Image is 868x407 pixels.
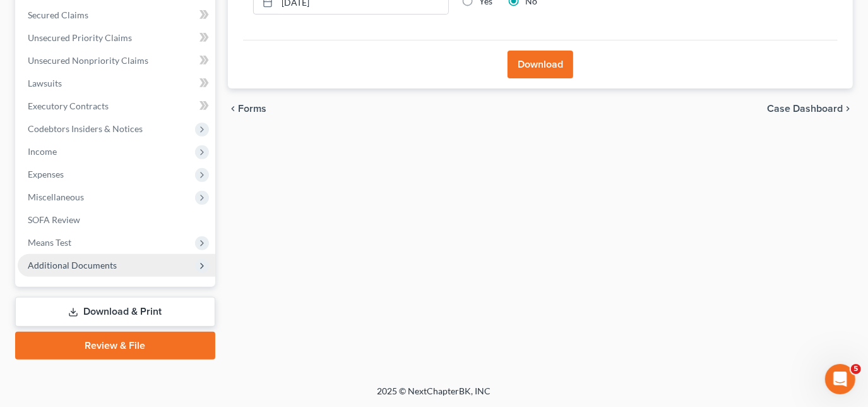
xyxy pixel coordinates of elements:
[767,104,853,114] a: Case Dashboard chevron_right
[28,55,148,66] span: Unsecured Nonpriority Claims
[18,209,215,231] a: SOFA Review
[18,27,215,49] a: Unsecured Priority Claims
[28,32,132,43] span: Unsecured Priority Claims
[843,104,853,114] i: chevron_right
[28,169,64,179] span: Expenses
[18,49,215,72] a: Unsecured Nonpriority Claims
[28,9,88,20] span: Secured Claims
[15,332,215,360] a: Review & File
[28,214,80,225] span: SOFA Review
[228,104,283,114] button: chevron_left Forms
[825,364,855,394] iframe: Intercom live chat
[28,123,143,134] span: Codebtors Insiders & Notices
[238,104,266,114] span: Forms
[15,297,215,327] a: Download & Print
[18,4,215,27] a: Secured Claims
[18,72,215,95] a: Lawsuits
[28,78,62,88] span: Lawsuits
[767,104,843,114] span: Case Dashboard
[28,237,71,248] span: Means Test
[18,95,215,118] a: Executory Contracts
[508,51,573,78] button: Download
[28,100,109,111] span: Executory Contracts
[851,364,861,374] span: 5
[28,146,57,157] span: Income
[228,104,238,114] i: chevron_left
[28,260,117,270] span: Additional Documents
[28,191,84,202] span: Miscellaneous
